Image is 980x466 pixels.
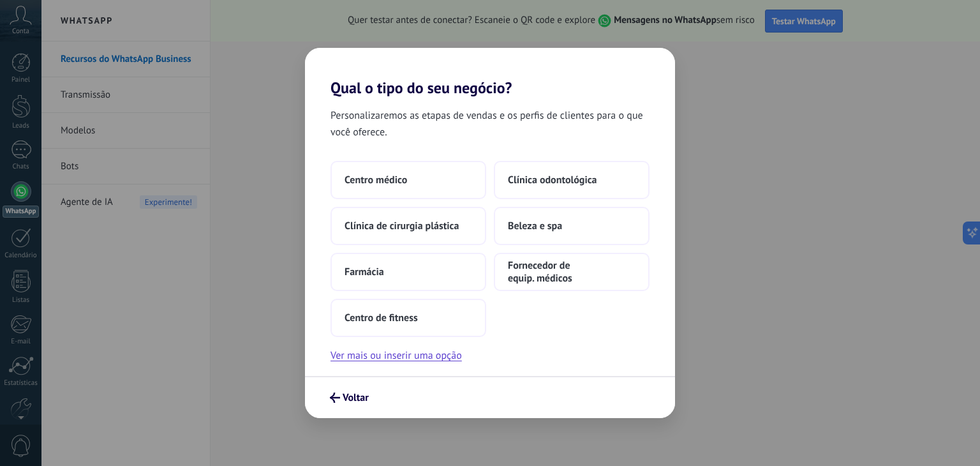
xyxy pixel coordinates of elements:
[324,387,375,409] button: Voltar
[345,174,407,186] span: Centro médico
[330,161,486,199] button: Centro médico
[305,48,675,97] h2: Qual o tipo do seu negócio?
[345,312,418,324] span: Centro de fitness
[330,207,486,245] button: Clínica de cirurgia plástica
[494,207,650,245] button: Beleza e spa
[494,253,650,291] button: Fornecedor de equip. médicos
[330,107,650,140] span: Personalizaremos as etapas de vendas e os perfis de clientes para o que você oferece.
[508,174,597,186] span: Clínica odontológica
[343,393,369,402] span: Voltar
[330,347,462,364] button: Ver mais ou inserir uma opção
[330,299,486,337] button: Centro de fitness
[508,259,635,285] span: Fornecedor de equip. médicos
[345,220,459,232] span: Clínica de cirurgia plástica
[330,253,486,291] button: Farmácia
[345,266,384,278] span: Farmácia
[494,161,650,199] button: Clínica odontológica
[508,220,562,232] span: Beleza e spa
